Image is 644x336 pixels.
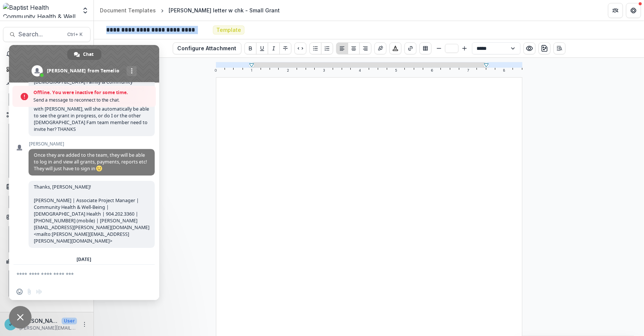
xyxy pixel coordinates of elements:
span: Template [216,27,241,33]
p: [PERSON_NAME] [20,317,59,325]
a: Dashboard [3,63,90,75]
button: Open Workflows [3,109,90,121]
button: Underline [256,42,268,54]
button: Partners [608,3,623,18]
button: Insert Signature [374,42,386,54]
button: Italicize [268,42,280,54]
button: Open Data & Reporting [3,255,90,267]
button: download-word [538,42,550,54]
button: Bigger [460,44,469,53]
button: Search... [3,27,90,42]
div: Ctrl + K [66,30,84,39]
div: Document Templates [100,6,156,14]
span: Chat [83,49,94,60]
p: User [62,318,77,324]
button: Open Editor Sidebar [554,42,566,54]
button: Align Center [348,42,360,54]
a: Document Templates [97,5,159,16]
div: [DATE] [77,257,92,262]
button: Preview preview-doc.pdf [523,42,535,54]
img: Baptist Health Community Health & Well Being logo [3,3,77,18]
button: Configure Attachment [173,42,241,54]
button: Bullet List [309,42,321,54]
div: Jennifer [9,322,12,327]
button: Align Left [336,42,348,54]
button: Open Documents [3,181,90,193]
button: Bold [244,42,256,54]
span: Search... [18,31,63,38]
button: Code [294,42,306,54]
a: Close chat [9,306,32,328]
span: Send a message to reconnect to the chat. [33,96,152,104]
p: [PERSON_NAME][EMAIL_ADDRESS][PERSON_NAME][DOMAIN_NAME] [20,325,77,331]
span: [PERSON_NAME] [29,141,155,147]
nav: breadcrumb [97,5,283,16]
span: Once they are added to the team, they will be able to log in and view all grants, payments, repor... [34,152,147,172]
button: Get Help [626,3,641,18]
span: Thanks, [PERSON_NAME]! [PERSON_NAME] | Associate Project Manager | Community Health & Well-Being ... [34,184,149,244]
button: Open entity switcher [80,3,90,18]
button: Choose font color [389,42,401,54]
span: Offline. You were inactive for some time. [33,89,152,96]
div: [PERSON_NAME] letter w chk - Small Grant [169,6,280,14]
button: Smaller [434,44,443,53]
button: Align Right [359,42,371,54]
textarea: Compose your message... [17,265,137,283]
button: Create link [404,42,416,54]
a: Chat [67,49,101,60]
button: Insert Table [419,42,431,54]
button: More [80,320,89,329]
span: Insert an emoji [17,289,23,295]
button: Ordered List [321,42,333,54]
button: Open Activity [3,78,90,90]
button: Open Contacts [3,211,90,223]
button: Strike [279,42,291,54]
button: Notifications51 [3,48,90,60]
